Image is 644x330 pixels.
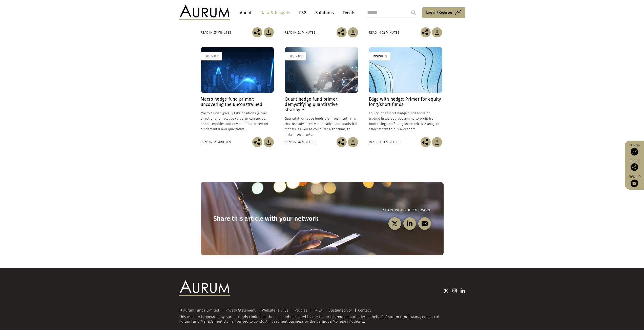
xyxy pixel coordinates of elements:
[322,207,431,213] p: Share with your network
[627,159,641,171] div: Share
[252,27,262,37] img: Share this post
[285,116,358,137] p: Quantitative hedge funds are investment firms that use advanced mathematical and statistical mode...
[631,163,638,171] img: Share this post
[337,27,347,37] img: Share this post
[201,97,274,107] h4: Macro hedge fund primer: uncovering the unconstrained
[329,308,352,313] a: Sustainability
[258,8,293,17] a: Data & Insights
[297,8,309,17] a: ESG
[179,309,465,324] div: This website is operated by Aurum Funds Limited, authorised and regulated by the Financial Conduc...
[432,27,442,37] img: Download Article
[408,8,419,18] input: Submit
[295,308,307,313] a: Policies
[444,288,449,293] img: Twitter icon
[285,47,358,137] a: Insights Quant hedge fund primer: demystifying quantitative strategies Quantitative hedge funds a...
[314,308,322,313] a: FATCA
[421,137,431,147] img: Share this post
[285,97,358,113] h4: Quant hedge fund primer: demystifying quantitative strategies
[369,97,442,107] h4: Edge with hedge: Primer for equity long/short funds
[264,137,274,147] img: Download Article
[213,215,322,223] h3: Share this article with your network
[313,8,336,17] a: Solutions
[421,221,428,227] img: email-black.svg
[348,137,358,147] img: Download Article
[340,8,355,17] a: Events
[252,137,262,147] img: Share this post
[461,288,465,293] img: Linkedin icon
[179,5,230,20] img: Aurum
[264,27,274,37] img: Download Article
[285,52,306,60] div: Insights
[631,180,638,187] img: Sign up to our newsletter
[627,143,641,156] a: Funds
[369,111,442,132] p: Equity long/short hedge funds focus on trading listed equities aiming to profit from both rising ...
[358,308,371,313] a: Contact
[422,7,465,18] a: Log in/Register
[348,27,358,37] img: Download Article
[337,137,347,147] img: Share this post
[369,52,390,60] div: Insights
[406,221,413,227] img: linkedin-black.svg
[369,140,399,145] div: Read in 33 minutes
[369,47,442,137] a: Insights Edge with hedge: Primer for equity long/short funds Equity long/short hedge funds focus ...
[285,30,315,35] div: Read in 28 minutes
[237,8,254,17] a: About
[452,288,457,293] img: Instagram icon
[627,175,641,187] a: Sign up
[432,137,442,147] img: Download Article
[201,30,231,35] div: Read in 25 minutes
[285,140,315,145] div: Read in 26 minutes
[225,308,256,313] a: Privacy Statement
[201,47,274,137] a: Insights Macro hedge fund primer: uncovering the unconstrained Macro funds typically take positio...
[201,52,222,60] div: Insights
[262,308,288,313] a: Website Ts & Cs
[179,280,230,296] img: Aurum Logo
[369,30,399,35] div: Read in 22 minutes
[631,148,638,156] img: Access Funds
[421,27,431,37] img: Share this post
[391,221,398,227] img: twitter-black.svg
[426,9,452,15] span: Log in/Register
[201,111,274,132] p: Macro funds typically take positions (either directional or relative value) in currencies, bonds,...
[179,309,222,312] div: © Aurum Funds Limited
[201,140,231,145] div: Read in 31 minutes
